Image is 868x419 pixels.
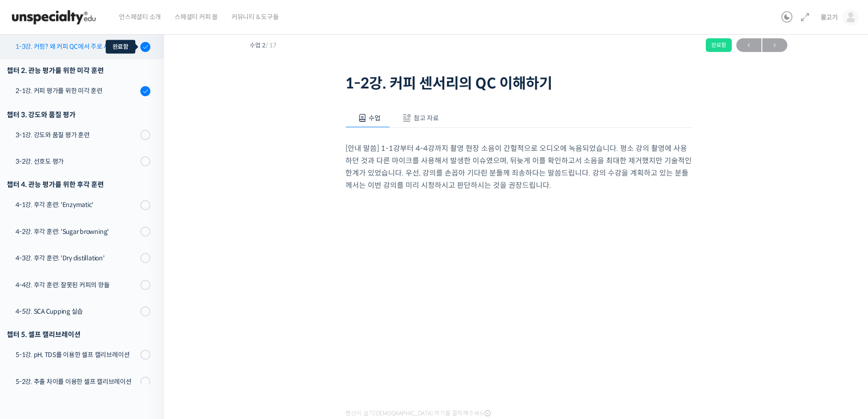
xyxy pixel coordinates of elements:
[15,200,138,210] div: 4-1강. 후각 훈련: 'Enzymatic'
[118,289,175,312] a: 설정
[15,156,138,166] div: 3-2강. 선호도 평가
[345,410,491,417] span: 영상이 끊기[DEMOGRAPHIC_DATA] 여기를 클릭해주세요
[15,253,138,263] div: 4-3강. 후각 훈련: 'Dry distillation'
[250,42,277,48] span: 수업 2
[15,377,138,387] div: 5-2강. 추출 차이를 이용한 셀프 캘리브레이션
[345,142,692,191] p: [안내 말씀] 1-1강부터 4-4강까지 촬영 현장 소음이 간헐적으로 오디오에 녹음되었습니다. 평소 강의 촬영에 사용하던 것과 다른 마이크를 사용해서 발생한 이슈였으며, 뒤늦게...
[762,38,787,52] a: 다음→
[29,303,34,310] span: 홈
[762,39,787,52] span: →
[706,38,732,52] div: 완료함
[60,289,118,312] a: 대화
[15,280,138,290] div: 4-4강. 후각 훈련: 잘못된 커피의 향들
[821,13,838,21] span: 물고기
[141,303,152,310] span: 설정
[266,41,277,49] span: / 17
[7,64,150,77] div: 챕터 2. 관능 평가를 위한 미각 훈련
[15,306,138,316] div: 4-5강. SCA Cupping 실습
[3,289,60,312] a: 홈
[15,350,138,360] div: 5-1강. pH, TDS를 이용한 셀프 캘리브레이션
[736,38,761,52] a: ←이전
[15,86,138,96] div: 2-1강. 커피 평가를 위한 미각 훈련
[7,109,150,121] div: 챕터 3. 강도와 품질 평가
[7,178,150,191] div: 챕터 4. 관능 평가를 위한 후각 훈련
[414,114,439,122] span: 참고 자료
[83,303,94,310] span: 대화
[15,41,138,52] div: 1-3강. 커핑? 왜 커피 QC에서 주로 사용할까?
[15,130,138,140] div: 3-1강. 강도와 품질 평가 훈련
[7,328,150,341] div: 챕터 5. 셀프 캘리브레이션
[15,227,138,237] div: 4-2강. 후각 훈련: 'Sugar browning'
[736,39,761,52] span: ←
[345,75,692,92] h1: 1-2강. 커피 센서리의 QC 이해하기
[369,114,380,122] span: 수업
